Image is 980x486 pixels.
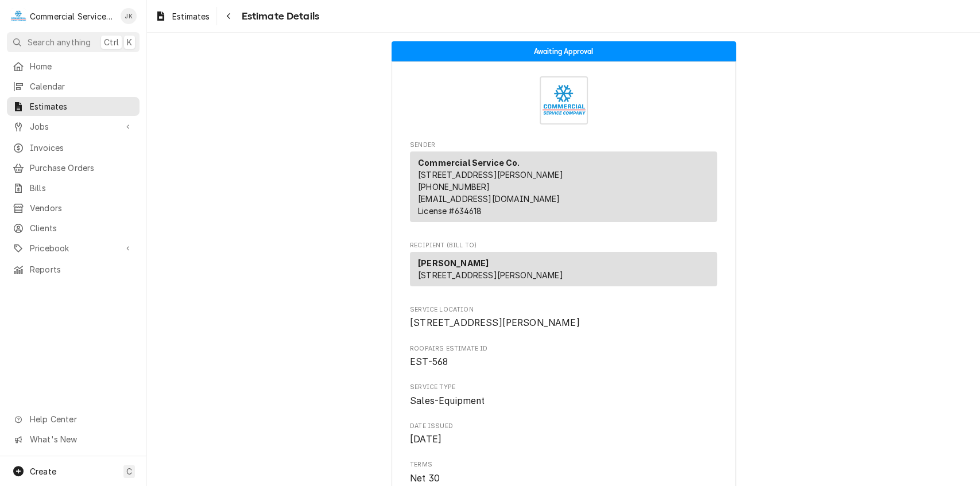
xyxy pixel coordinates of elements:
a: Vendors [7,199,140,217]
span: [STREET_ADDRESS][PERSON_NAME] [418,170,563,180]
span: Terms [410,460,717,469]
button: Search anythingCtrlK [7,32,140,52]
span: Date Issued [410,422,717,431]
span: Invoices [30,142,134,154]
div: Commercial Service Co. [30,10,114,22]
span: Vendors [30,202,134,214]
a: Go to Pricebook [7,239,140,258]
span: Service Location [410,305,717,314]
div: Roopairs Estimate ID [410,344,717,369]
span: Estimates [30,100,134,112]
span: Service Type [410,383,717,392]
span: Date Issued [410,433,717,446]
span: Awaiting Approval [534,48,594,55]
img: Logo [540,76,588,125]
span: Clients [30,222,134,234]
a: Go to What's New [7,430,140,449]
span: Terms [410,472,717,485]
a: Purchase Orders [7,158,140,177]
div: Recipient (Bill To) [410,252,717,286]
strong: [PERSON_NAME] [418,258,489,268]
button: Navigate back [219,7,238,25]
a: Go to Help Center [7,410,140,429]
span: Estimates [172,10,210,22]
div: John Key's Avatar [121,8,137,24]
div: C [10,8,26,24]
span: Recipient (Bill To) [410,241,717,250]
span: Sales-Equipment [410,395,485,406]
span: Service Type [410,394,717,408]
span: Estimate Details [238,9,319,24]
span: C [126,465,132,477]
span: Reports [30,263,134,275]
div: Estimate Recipient [410,241,717,291]
a: Invoices [7,138,140,157]
div: Service Location [410,305,717,330]
span: Pricebook [30,242,117,254]
a: Bills [7,178,140,197]
span: Home [30,60,134,72]
div: Terms [410,460,717,485]
a: Reports [7,260,140,279]
div: Sender [410,151,717,227]
a: [EMAIL_ADDRESS][DOMAIN_NAME] [418,194,560,204]
span: Roopairs Estimate ID [410,344,717,353]
span: Roopairs Estimate ID [410,355,717,369]
span: [STREET_ADDRESS][PERSON_NAME] [418,270,563,280]
span: [DATE] [410,434,441,445]
div: Commercial Service Co.'s Avatar [10,8,26,24]
div: Recipient (Bill To) [410,252,717,291]
a: Go to Jobs [7,117,140,136]
span: Service Location [410,316,717,330]
a: [PHONE_NUMBER] [418,182,490,192]
span: Jobs [30,120,117,133]
span: Net 30 [410,473,440,484]
span: What's New [30,433,133,445]
span: [STREET_ADDRESS][PERSON_NAME] [410,317,580,328]
div: Status [392,41,736,61]
span: Calendar [30,80,134,92]
strong: Commercial Service Co. [418,158,520,168]
span: EST-568 [410,356,448,367]
span: Help Center [30,413,133,425]
span: Bills [30,182,134,194]
div: Estimate Sender [410,141,717,227]
span: Purchase Orders [30,162,134,174]
a: Estimates [7,97,140,116]
a: Calendar [7,77,140,96]
div: Sender [410,151,717,222]
a: Clients [7,219,140,238]
div: Date Issued [410,422,717,446]
a: Estimates [150,7,214,26]
span: Sender [410,141,717,150]
span: Create [30,466,56,476]
span: License # 634618 [418,206,482,216]
a: Home [7,57,140,76]
span: Search anything [28,36,91,48]
div: JK [121,8,137,24]
div: Service Type [410,383,717,407]
span: K [127,36,132,48]
span: Ctrl [104,36,119,48]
